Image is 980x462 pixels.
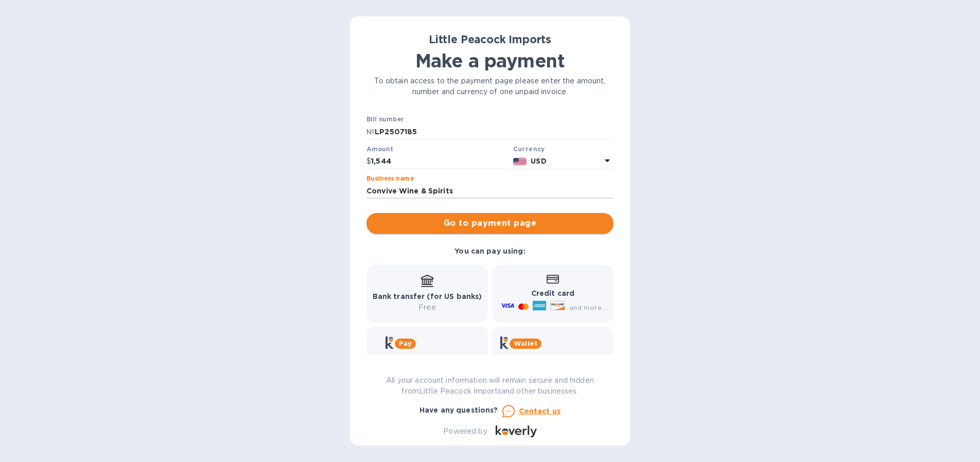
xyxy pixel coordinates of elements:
[513,145,545,153] b: Currency
[366,375,614,397] p: All your account information will remain secure and hidden from Little Peacock Imports and other ...
[366,176,414,182] label: Business name
[454,247,525,255] b: You can pay using:
[519,407,561,415] u: Contact us
[386,354,469,362] b: Get more time to pay
[443,426,487,437] p: Powered by
[429,33,551,46] b: Little Peacock Imports
[366,156,371,167] p: $
[514,340,537,347] b: Wallet
[419,406,498,414] b: Have any questions?
[373,292,482,300] b: Bank transfer (for US banks)
[531,157,546,165] b: USD
[399,340,412,347] b: Pay
[366,146,393,152] label: Amount
[366,117,404,123] label: Bill number
[366,76,614,97] p: To obtain access to the payment page please enter the amount, number and currency of one unpaid i...
[366,213,614,234] button: Go to payment page
[500,354,605,362] b: Instant transfers via Wallet
[375,124,614,139] input: Enter bill number
[569,304,607,311] span: and more...
[371,154,509,169] input: 0.00
[375,217,605,229] span: Go to payment page
[513,158,527,165] img: USD
[366,127,375,137] p: №
[373,302,482,313] p: Free
[531,289,574,297] b: Credit card
[366,183,614,199] input: Enter business name
[366,50,614,72] h1: Make a payment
